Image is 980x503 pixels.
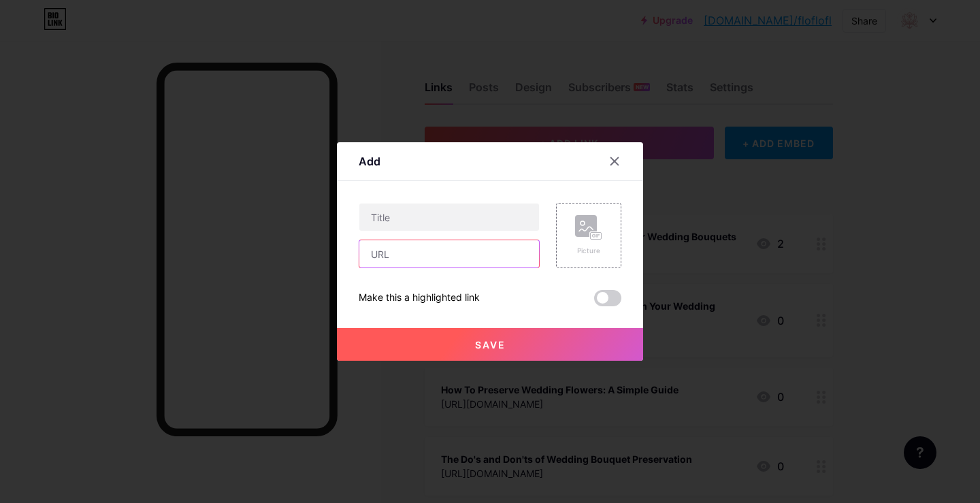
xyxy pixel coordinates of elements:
div: Picture [575,246,602,256]
button: Save [337,328,643,361]
input: URL [359,240,539,267]
span: Save [475,339,506,351]
input: Title [359,204,539,231]
div: Add [359,153,380,169]
div: Make this a highlighted link [359,290,480,306]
